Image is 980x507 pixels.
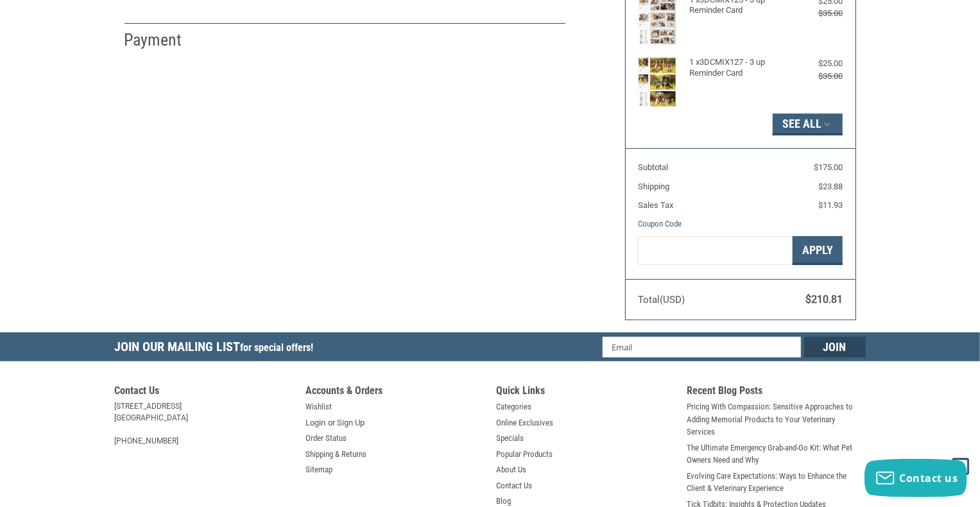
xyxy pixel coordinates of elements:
[496,400,531,413] a: Categories
[638,200,673,210] span: Sales Tax
[814,162,843,172] span: $175.00
[241,341,314,354] span: for special offers!
[603,337,801,357] input: Email
[320,417,343,429] span: or
[687,384,866,400] h5: Recent Blog Posts
[805,293,843,305] span: $210.81
[638,182,669,191] span: Shipping
[791,7,843,20] div: $35.00
[338,417,365,429] a: Sign Up
[305,448,366,461] a: Shipping & Returns
[687,470,866,495] a: Evolving Care Expectations: Ways to Enhance the Client & Veterinary Experience
[305,432,347,445] a: Order Status
[305,417,325,429] a: Login
[638,294,685,305] span: Total (USD)
[791,70,843,83] div: $35.00
[496,479,532,492] a: Contact Us
[496,448,553,461] a: Popular Products
[864,459,967,497] button: Contact us
[687,400,866,438] a: Pricing With Compassion: Sensitive Approaches to Adding Memorial Products to Your Veterinary Serv...
[115,332,320,365] h5: Join Our Mailing List
[496,463,526,476] a: About Us
[773,114,843,135] button: See All
[900,471,958,485] span: Contact us
[125,30,200,51] h2: Payment
[818,182,843,191] span: $23.88
[305,463,332,476] a: Sitemap
[791,57,843,70] div: $25.00
[115,384,293,400] h5: Contact Us
[638,236,793,265] input: Gift Certificate or Coupon Code
[638,162,668,172] span: Subtotal
[687,442,866,467] a: The Ultimate Emergency Grab-and-Go Kit: What Pet Owners Need and Why
[793,236,843,265] button: Apply
[305,400,332,413] a: Wishlist
[804,337,866,357] input: Join
[305,384,484,400] h5: Accounts & Orders
[115,400,293,447] address: [STREET_ADDRESS] [GEOGRAPHIC_DATA] [PHONE_NUMBER]
[496,384,675,400] h5: Quick Links
[818,200,843,210] span: $11.93
[638,219,682,228] a: Coupon Code
[496,417,553,429] a: Online Exclusives
[689,57,789,78] h4: 1 x 3DCMIX127 - 3 up Reminder Card
[496,432,524,445] a: Specials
